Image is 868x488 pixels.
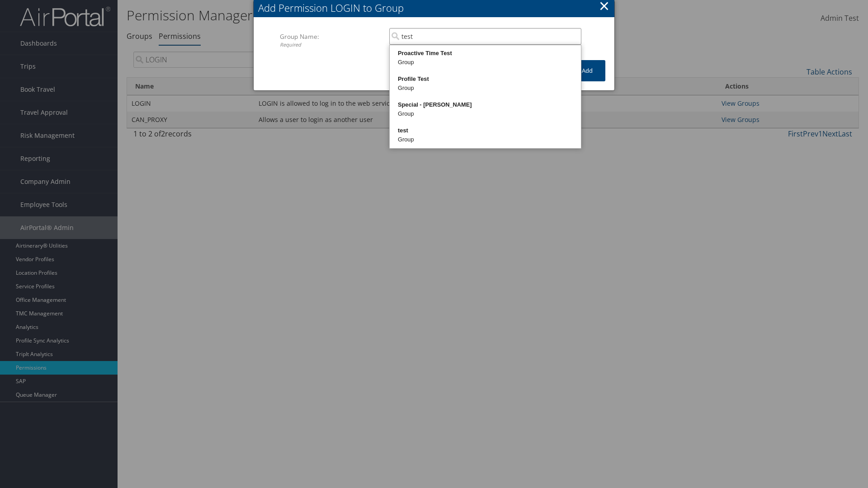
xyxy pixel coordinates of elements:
[391,84,580,93] div: Group
[391,109,580,118] div: Group
[391,135,580,144] div: Group
[391,75,580,84] div: Profile Test
[391,100,580,109] div: Special - [PERSON_NAME]
[258,1,614,15] div: Add Permission LOGIN to Group
[280,28,382,53] label: Group Name:
[391,58,580,67] div: Group
[391,126,580,135] div: test
[569,60,605,81] button: Add
[391,49,580,58] div: Proactive Time Test
[280,41,382,49] div: Required
[389,28,581,45] input: Search Group...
